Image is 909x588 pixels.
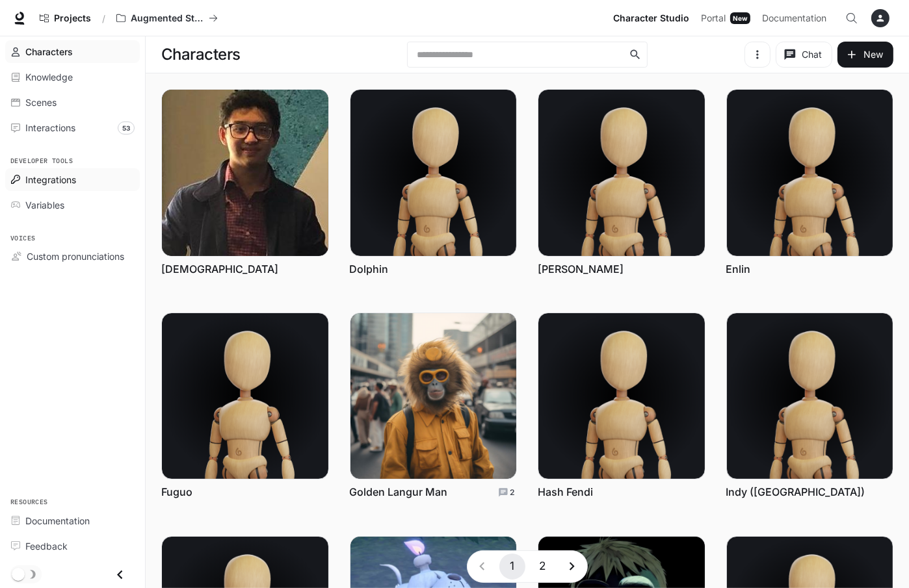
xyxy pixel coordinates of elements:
[25,96,57,109] span: Scenes
[161,42,241,68] h1: Characters
[105,561,135,588] button: Close drawer
[538,262,624,276] a: [PERSON_NAME]
[727,90,893,256] img: Enlin
[5,116,140,139] a: Interactions
[25,514,90,528] span: Documentation
[5,168,140,191] a: Integrations
[757,5,836,31] a: Documentation
[25,173,76,186] span: Integrations
[608,5,694,31] a: Character Studio
[559,554,585,580] button: Go to next page
[726,485,865,499] a: Indy ([GEOGRAPHIC_DATA])
[97,12,111,25] div: /
[837,42,893,68] button: New
[162,313,328,479] img: Fuguo
[538,485,593,499] a: Hash Fendi
[161,262,278,276] a: [DEMOGRAPHIC_DATA]
[350,485,448,499] a: Golden Langur Man
[25,45,73,58] span: Characters
[538,90,705,256] img: Ellen
[498,487,514,498] a: Total conversations
[5,194,140,216] a: Variables
[25,198,64,212] span: Variables
[12,567,25,581] span: Dark mode toggle
[730,12,750,24] div: New
[727,313,893,479] img: Indy (Arkara)
[25,539,68,553] span: Feedback
[34,5,97,31] a: Go to projects
[111,5,224,31] button: All workspaces
[27,249,124,263] span: Custom pronunciations
[5,535,140,557] a: Feedback
[499,554,525,580] button: page 1
[25,121,75,134] span: Interactions
[776,42,832,68] button: Chat
[696,5,756,31] a: PortalNew
[467,550,588,583] nav: pagination navigation
[350,90,517,256] img: Dolphin
[350,313,517,479] img: Golden Langur Man
[510,487,514,498] p: 2
[538,313,705,479] img: Hash Fendi
[613,10,689,27] span: Character Studio
[762,10,826,27] span: Documentation
[5,245,140,268] a: Custom pronunciations
[162,90,328,256] img: Christian
[701,10,726,27] span: Portal
[726,262,751,276] a: Enlin
[25,70,73,84] span: Knowledge
[529,554,555,580] button: Go to page 2
[5,40,140,63] a: Characters
[131,13,204,24] p: Augmented Storytelling
[5,91,140,114] a: Scenes
[118,121,135,134] span: 53
[5,66,140,88] a: Knowledge
[5,509,140,532] a: Documentation
[54,13,91,24] span: Projects
[839,5,865,31] button: Open Command Menu
[350,262,389,276] a: Dolphin
[161,485,192,499] a: Fuguo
